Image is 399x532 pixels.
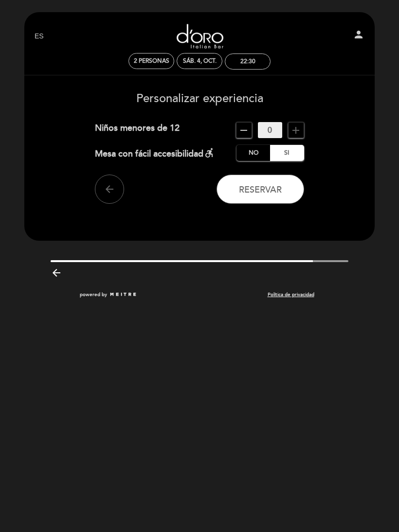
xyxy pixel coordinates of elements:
i: person [353,29,364,40]
div: 22:30 [240,58,255,65]
a: Política de privacidad [268,291,314,298]
i: add [290,124,302,136]
label: No [236,145,271,161]
div: sáb. 4, oct. [183,57,217,65]
a: powered by [80,291,137,298]
span: powered by [80,291,107,298]
div: Mesa con fácil accesibilidad [95,145,215,161]
label: Si [270,145,304,161]
button: person [353,29,364,43]
span: Personalizar experiencia [136,91,263,106]
a: D'oro Italian Bar [139,23,260,50]
i: arrow_backward [51,267,62,279]
i: remove [238,124,250,136]
span: Reservar [239,184,282,195]
img: MEITRE [109,292,137,297]
button: Reservar [217,175,304,204]
div: Niños menores de 12 [95,122,180,138]
span: 2 personas [134,57,169,65]
i: arrow_back [104,183,115,195]
i: accessible_forward [203,147,215,159]
button: arrow_back [95,175,124,204]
